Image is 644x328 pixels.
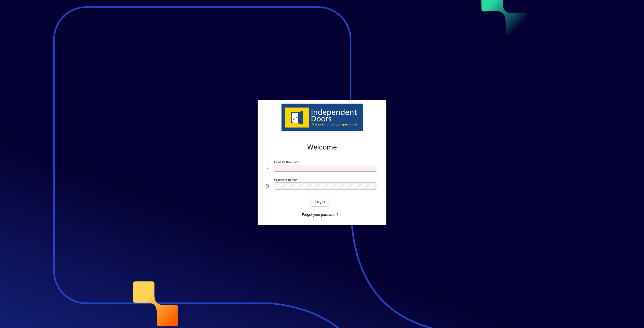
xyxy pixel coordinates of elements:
mat-label: Password or Pin [274,178,296,182]
h2: Welcome [266,143,378,152]
a: Forgot your password? [300,210,340,219]
span: Login [315,199,325,204]
mat-label: Email or Barcode [274,160,297,164]
button: Login [311,197,329,206]
span: Forgot your password? [302,212,338,217]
